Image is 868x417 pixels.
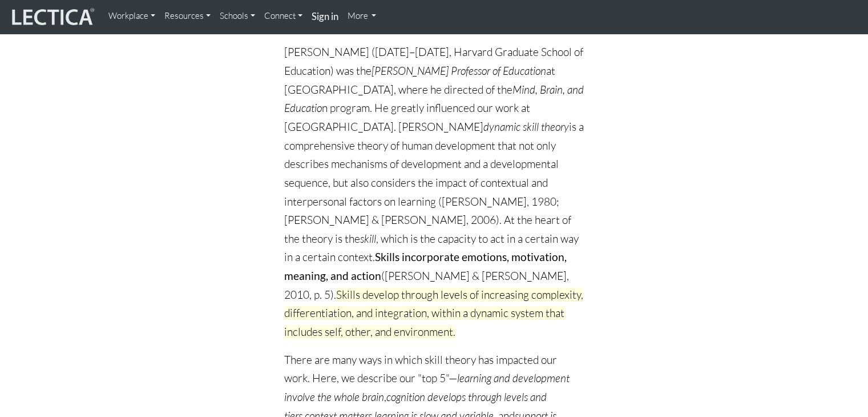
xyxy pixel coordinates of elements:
[104,5,160,27] a: Workplace
[284,43,584,341] p: [PERSON_NAME] ([DATE]–[DATE], Harvard Graduate School of Education) was the at [GEOGRAPHIC_DATA],...
[260,5,307,27] a: Connect
[483,120,569,134] i: dynamic skill theory
[160,5,215,27] a: Resources
[215,5,260,27] a: Schools
[360,232,376,246] i: skill
[372,64,546,78] i: [PERSON_NAME] Professor of Education
[312,10,338,22] strong: Sign in
[343,5,381,27] a: More
[284,250,567,282] strong: Skills incorporate emotions, motivation, meaning, and action
[284,288,583,339] span: Skills develop through levels of increasing complexity, differentiation, and integration, within ...
[9,6,95,28] img: lecticalive
[307,5,343,29] a: Sign in
[284,371,570,404] i: learning and development involve the whole brain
